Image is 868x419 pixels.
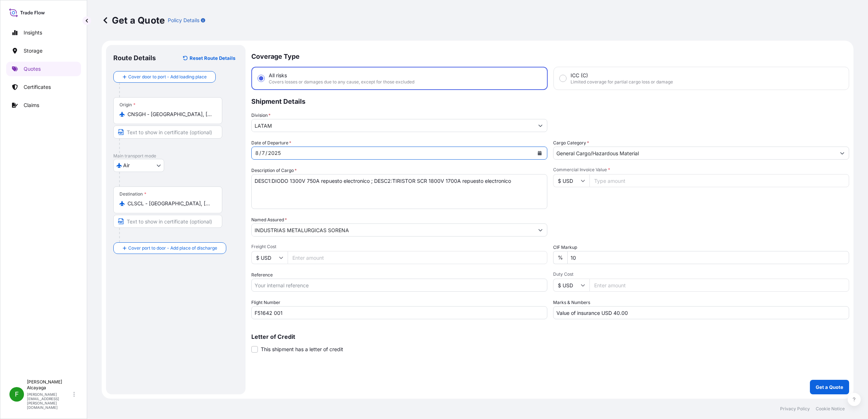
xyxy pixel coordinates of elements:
[589,279,849,292] input: Enter amount
[179,52,238,64] button: Reset Route Details
[113,159,164,172] button: Select transport
[119,102,135,108] div: Origin
[251,244,547,250] span: Freight Cost
[119,191,146,197] div: Destination
[553,167,849,173] span: Commercial Invoice Value
[553,271,849,277] span: Duty Cost
[251,45,849,67] p: Coverage Type
[836,147,849,160] button: Show suggestions
[251,334,849,340] p: Letter of Credit
[123,162,130,169] span: Air
[534,147,545,159] button: Calendar
[251,90,849,112] p: Shipment Details
[190,54,235,62] p: Reset Route Details
[113,153,238,159] p: Main transport mode
[265,149,267,157] div: /
[255,149,259,157] div: month,
[553,139,589,147] label: Cargo Category
[27,379,72,391] p: [PERSON_NAME] Alcayaga
[252,119,534,132] input: Type to search division
[24,102,39,109] p: Claims
[6,62,81,76] a: Quotes
[780,406,810,412] a: Privacy Policy
[553,299,590,306] label: Marks & Numbers
[251,306,547,319] input: Enter name
[168,17,199,24] p: Policy Details
[113,54,156,62] p: Route Details
[267,149,281,157] div: year,
[251,299,280,306] label: Flight Number
[553,147,836,160] input: Select a commodity type
[27,392,72,410] p: [PERSON_NAME][EMAIL_ADDRESS][PERSON_NAME][DOMAIN_NAME]
[571,72,588,79] span: ICC (C)
[6,98,81,112] a: Claims
[560,75,566,82] input: ICC (C)Limited coverage for partial cargo loss or damage
[261,149,265,157] div: day,
[24,65,41,73] p: Quotes
[269,72,287,79] span: All risks
[251,174,547,209] textarea: DESC1:DIODO 1300V 750A repuesto electronico ; DESC2:TIRISTOR SCR 1800V 1700A repuesto electronico
[6,44,81,58] a: Storage
[553,244,577,251] label: CIF Markup
[589,174,849,187] input: Type amount
[102,15,165,26] p: Get a Quote
[113,242,226,254] button: Cover port to door - Add place of discharge
[113,215,222,228] input: Text to appear on certificate
[251,271,273,279] label: Reference
[127,111,213,118] input: Origin
[816,406,845,412] a: Cookie Notice
[251,279,547,292] input: Your internal reference
[252,223,534,237] input: Full name
[288,251,547,264] input: Enter amount
[251,167,297,174] label: Description of Cargo
[15,391,19,398] span: F
[553,306,849,319] input: Number1, number2,...
[127,200,213,207] input: Destination
[571,79,673,85] span: Limited coverage for partial cargo loss or damage
[6,25,81,40] a: Insights
[113,126,222,139] input: Text to appear on certificate
[24,29,42,36] p: Insights
[251,139,291,147] span: Date of Departure
[534,119,547,132] button: Show suggestions
[816,383,843,391] p: Get a Quote
[128,73,207,81] span: Cover door to port - Add loading place
[259,149,261,157] div: /
[24,47,42,54] p: Storage
[24,83,51,91] p: Certificates
[258,75,264,82] input: All risksCovers losses or damages due to any cause, except for those excluded
[251,216,287,223] label: Named Assured
[113,71,216,83] button: Cover door to port - Add loading place
[251,112,271,119] label: Division
[534,223,547,237] button: Show suggestions
[261,346,343,353] span: This shipment has a letter of credit
[553,251,567,264] div: %
[6,80,81,94] a: Certificates
[810,380,849,394] button: Get a Quote
[128,245,217,252] span: Cover port to door - Add place of discharge
[567,251,849,264] input: Enter percentage
[269,79,414,85] span: Covers losses or damages due to any cause, except for those excluded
